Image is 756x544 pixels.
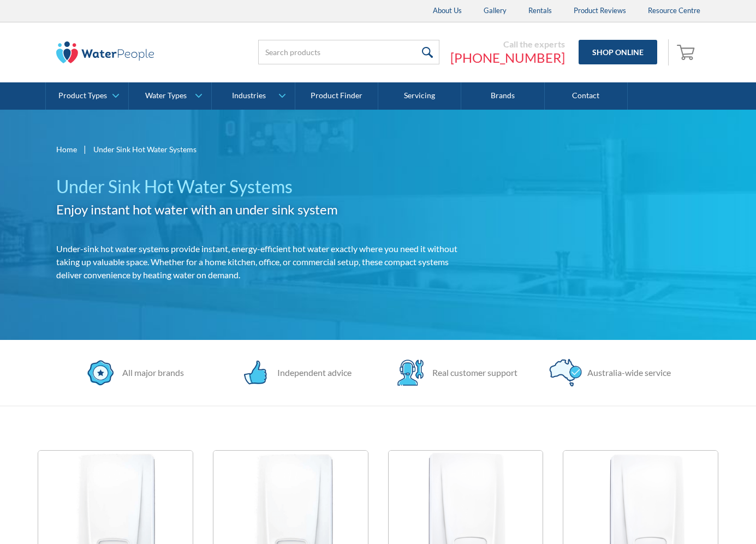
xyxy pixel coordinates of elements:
input: Search products [258,40,439,64]
a: Product Finder [295,82,378,110]
a: Shop Online [579,40,657,64]
h1: Under Sink Hot Water Systems [56,174,475,200]
a: Water Types [129,82,211,110]
div: Call the experts [450,39,565,50]
p: Under-sink hot water systems provide instant, energy-efficient hot water exactly where you need i... [56,242,475,282]
a: Industries [212,82,294,110]
div: All major brands [117,366,184,379]
div: Product Types [58,91,107,100]
a: Open empty cart [674,39,700,65]
div: Water Types [145,91,187,100]
div: | [82,142,88,156]
a: Servicing [378,82,461,110]
div: Industries [232,91,266,100]
div: Under Sink Hot Water Systems [93,144,197,155]
a: Home [56,144,77,155]
a: Contact [545,82,628,110]
div: Australia-wide service [582,366,671,379]
div: Real customer support [427,366,517,379]
div: Independent advice [272,366,352,379]
img: The Water People [56,41,154,63]
a: Brands [461,82,544,110]
h2: Enjoy instant hot water with an under sink system [56,200,475,219]
a: Product Types [46,82,128,110]
img: shopping cart [677,43,698,61]
a: [PHONE_NUMBER] [450,50,565,66]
